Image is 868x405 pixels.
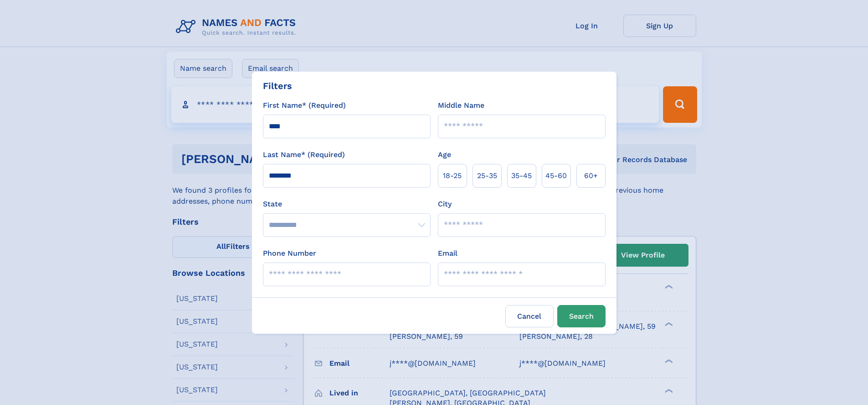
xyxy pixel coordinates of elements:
[505,305,554,327] label: Cancel
[263,100,346,111] label: First Name* (Required)
[511,170,532,181] span: 35‑45
[263,199,431,210] label: State
[443,170,462,181] span: 18‑25
[263,248,316,259] label: Phone Number
[263,149,345,160] label: Last Name* (Required)
[584,170,598,181] span: 60+
[477,170,497,181] span: 25‑35
[557,305,606,327] button: Search
[263,79,292,93] div: Filters
[438,100,484,111] label: Middle Name
[438,149,451,160] label: Age
[438,199,452,210] label: City
[545,170,567,181] span: 45‑60
[438,248,457,259] label: Email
